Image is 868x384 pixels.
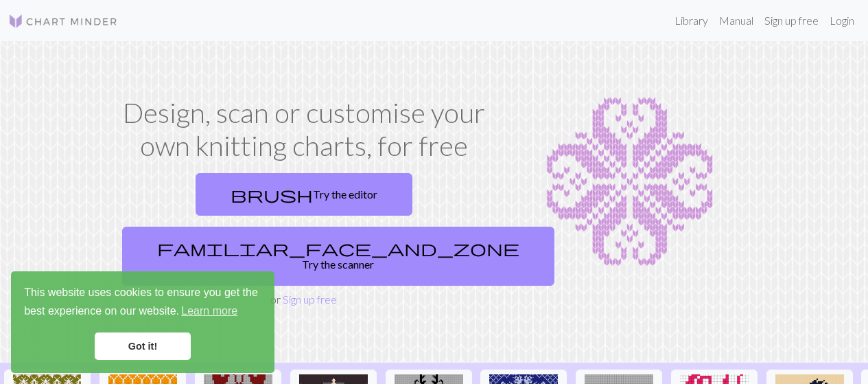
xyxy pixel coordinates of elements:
a: Sign up free [759,7,824,34]
img: Logo [8,13,118,30]
h1: Design, scan or customise your own knitting charts, for free [117,96,491,162]
span: brush [231,185,313,204]
a: Login [824,7,860,34]
span: familiar_face_and_zone [157,238,519,258]
a: Sign up free [283,293,337,306]
div: cookieconsent [11,271,274,373]
span: This website uses cookies to ensure you get the best experience on our website. [24,284,261,321]
a: Try the editor [196,173,412,216]
a: Manual [714,7,759,34]
a: dismiss cookie message [95,332,191,360]
img: Chart example [508,96,752,268]
a: Try the scanner [122,227,554,286]
a: Library [669,7,714,34]
div: or [117,168,491,308]
a: learn more about cookies [179,301,239,321]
